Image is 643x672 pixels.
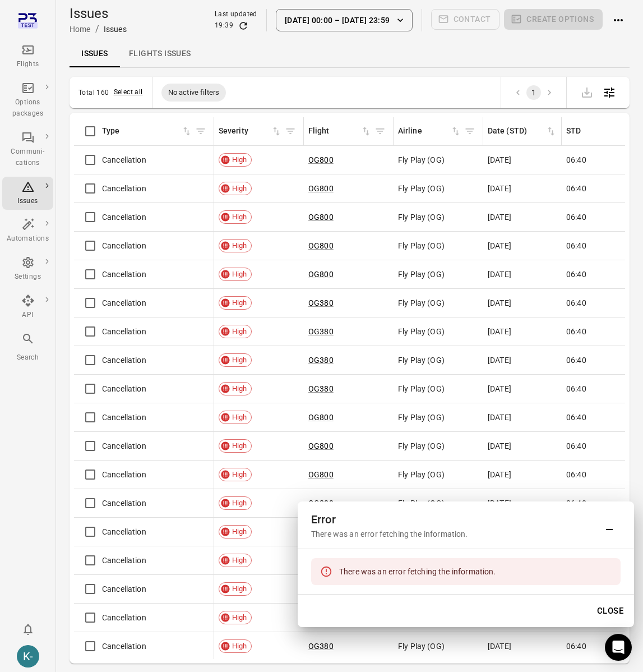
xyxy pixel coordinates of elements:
[566,269,586,280] span: 06:40
[228,440,251,452] span: High
[102,555,146,566] span: Cancellation
[566,211,586,223] span: 06:40
[102,297,146,309] span: Cancellation
[488,440,511,452] span: [DATE]
[228,612,251,623] span: High
[102,526,146,537] span: Cancellation
[605,634,632,661] div: Open Intercom Messenger
[228,412,251,423] span: High
[2,214,53,248] a: Automations
[308,499,334,508] a: OG800
[461,123,478,140] button: Filter by airline
[102,125,192,137] span: Type
[219,125,282,137] div: Sort by severity in ascending order
[488,125,557,137] div: Sort by date (STA) in ascending order
[504,9,603,31] span: Please make a selection to create an option package
[566,326,586,337] span: 06:40
[228,240,251,251] span: High
[7,59,49,70] div: Flights
[215,9,257,20] div: Last updated
[308,384,334,393] a: OG380
[576,86,598,97] span: Please make a selection to export
[102,583,146,595] span: Cancellation
[102,211,146,223] span: Cancellation
[488,125,557,137] span: Date (STD)
[7,97,49,119] div: Options packages
[566,641,586,652] span: 06:40
[114,87,143,98] span: Select all items that match the filters
[566,297,586,309] span: 06:40
[398,383,445,394] span: Fly Play (OG)
[161,87,226,98] span: No active filters
[566,355,586,366] span: 06:40
[2,291,53,324] a: API
[431,9,500,31] span: Please make a selection to create communications
[102,412,146,423] span: Cancellation
[398,240,445,251] span: Fly Play (OG)
[215,20,233,31] div: 19:39
[7,352,49,363] div: Search
[566,125,624,137] div: STD
[311,510,598,528] h2: Error
[488,641,511,652] span: [DATE]
[7,146,49,169] div: Communi-cations
[228,526,251,537] span: High
[282,123,299,140] button: Filter by severity
[192,123,209,140] span: Filter by type
[488,154,511,165] span: [DATE]
[228,154,251,165] span: High
[398,498,445,509] span: Fly Play (OG)
[566,469,586,480] span: 06:40
[308,125,372,137] span: Flight
[308,155,334,164] a: OG800
[120,40,200,67] a: Flights issues
[566,498,586,509] span: 06:40
[566,125,635,137] div: Sort by STA in ascending order
[591,599,630,623] button: Close
[398,326,445,337] span: Fly Play (OG)
[70,22,127,36] nav: Breadcrumbs
[102,469,146,480] span: Cancellation
[598,514,621,536] button: Minimize
[308,125,360,137] div: Flight
[2,78,53,123] a: Options packages
[308,241,334,250] a: OG800
[2,329,53,366] button: Search
[228,297,251,309] span: High
[219,125,271,137] div: Severity
[228,383,251,394] span: High
[308,327,334,336] a: OG380
[488,326,511,337] span: [DATE]
[308,270,334,279] a: OG800
[488,412,511,423] span: [DATE]
[102,383,146,394] span: Cancellation
[228,498,251,509] span: High
[102,154,146,165] span: Cancellation
[339,561,496,582] div: There was an error fetching the information.
[398,269,445,280] span: Fly Play (OG)
[566,383,586,394] span: 06:40
[102,612,146,623] span: Cancellation
[398,183,445,194] span: Fly Play (OG)
[607,9,630,31] button: Actions
[398,641,445,652] span: Fly Play (OG)
[102,125,181,137] div: Type
[114,87,143,98] button: Select all
[488,211,511,223] span: [DATE]
[2,252,53,286] a: Settings
[228,583,251,595] span: High
[398,125,461,137] span: Airline
[398,154,445,165] span: Fly Play (OG)
[70,40,120,67] a: Issues
[488,183,511,194] span: [DATE]
[102,498,146,509] span: Cancellation
[228,269,251,280] span: High
[488,383,511,394] span: [DATE]
[276,9,413,31] button: [DATE] 00:00 – [DATE] 23:59
[398,125,450,137] div: Airline
[228,326,251,337] span: High
[398,297,445,309] span: Fly Play (OG)
[308,642,334,651] a: OG380
[238,20,249,31] button: Refresh data
[526,85,541,100] button: page 1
